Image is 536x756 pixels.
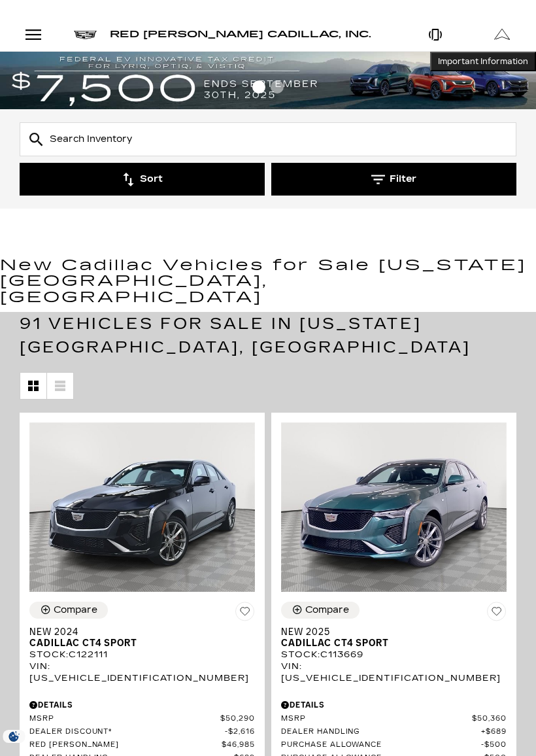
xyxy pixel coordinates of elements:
span: Important Information [438,56,528,67]
a: Red [PERSON_NAME] $46,985 [29,740,255,750]
span: Dealer Discount* [29,727,225,737]
a: Red [PERSON_NAME] Cadillac, Inc. [110,30,371,39]
a: New 2025Cadillac CT4 Sport [281,627,507,649]
span: MSRP [281,714,472,724]
span: Red [PERSON_NAME] [29,740,222,750]
div: Stock : C122111 [29,649,255,661]
input: Search Inventory [20,122,516,156]
button: Save Vehicle [235,602,255,627]
div: Pricing Details - New 2025 Cadillac CT4 Sport [281,699,507,711]
span: $50,290 [220,714,255,724]
span: Go to slide 2 [271,80,284,94]
a: MSRP $50,290 [29,714,255,724]
img: 2024 Cadillac CT4 Sport [29,422,255,592]
button: Save Vehicle [487,602,507,627]
a: New 2024Cadillac CT4 Sport [29,627,255,649]
button: Compare Vehicle [29,602,108,619]
button: Compare Vehicle [281,602,360,619]
span: MSRP [29,714,220,724]
div: VIN: [US_VEHICLE_IDENTIFICATION_NUMBER] [29,661,255,684]
span: $46,985 [222,740,255,750]
button: Important Information [430,52,536,71]
div: Compare [305,604,349,616]
div: Pricing Details - New 2024 Cadillac CT4 Sport [29,699,255,711]
div: Compare [54,604,97,616]
span: New 2024 [29,627,245,638]
a: Dealer Discount* $2,616 [29,727,255,737]
button: Sort [20,163,265,196]
a: Purchase Allowance $500 [281,740,507,750]
a: Dealer Handling $689 [281,727,507,737]
span: Dealer Handling [281,727,481,737]
span: $50,360 [472,714,507,724]
span: Red [PERSON_NAME] Cadillac, Inc. [110,29,371,40]
span: $2,616 [225,727,255,737]
span: Purchase Allowance [281,740,481,750]
span: Go to slide 1 [252,80,265,94]
a: MSRP $50,360 [281,714,507,724]
a: Cadillac logo [74,30,97,39]
span: Cadillac CT4 Sport [281,638,497,649]
img: Cadillac logo [74,31,97,39]
div: Stock : C113669 [281,649,507,661]
img: 2025 Cadillac CT4 Sport [281,422,507,592]
span: $500 [481,740,507,750]
a: Open Phone Modal [402,18,469,51]
div: VIN: [US_VEHICLE_IDENTIFICATION_NUMBER] [281,661,507,684]
span: $689 [481,727,507,737]
button: Filter [271,163,516,196]
span: 91 Vehicles for Sale in [US_STATE][GEOGRAPHIC_DATA], [GEOGRAPHIC_DATA] [20,315,471,356]
span: New 2025 [281,627,497,638]
span: Cadillac CT4 Sport [29,638,245,649]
